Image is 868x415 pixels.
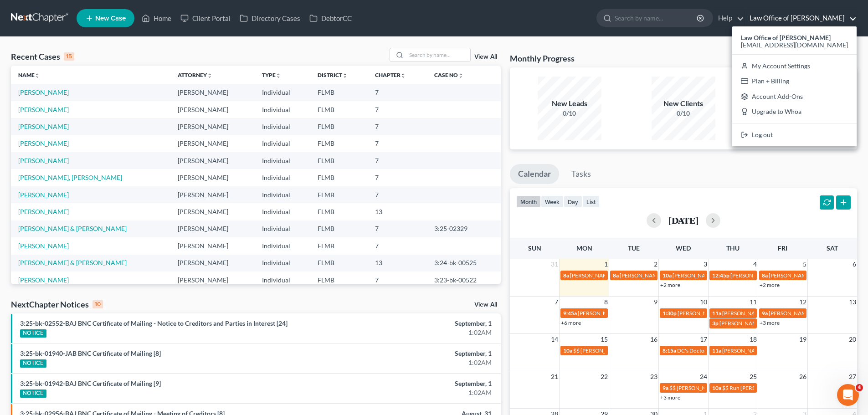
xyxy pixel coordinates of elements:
a: [PERSON_NAME], [PERSON_NAME] [18,174,122,181]
span: 9a [663,384,668,391]
div: 0/10 [652,109,715,118]
span: 4 [856,384,863,391]
a: [PERSON_NAME] [18,106,69,113]
a: +2 more [660,282,680,288]
td: Individual [255,203,310,220]
span: 8a [613,272,619,279]
td: Individual [255,152,310,169]
span: [PERSON_NAME] [673,272,715,279]
td: [PERSON_NAME] [170,84,255,101]
i: unfold_more [207,73,212,78]
iframe: Intercom live chat [837,384,859,406]
td: FLMB [310,220,368,237]
span: Fri [778,244,787,252]
a: [PERSON_NAME] & [PERSON_NAME] [18,225,127,232]
a: Attorneyunfold_more [178,72,212,78]
div: 1:02AM [340,328,492,337]
div: 0/10 [538,109,601,118]
a: Home [137,10,176,26]
td: [PERSON_NAME] [170,118,255,135]
span: 16 [649,334,658,345]
td: [PERSON_NAME] [170,272,255,288]
td: 7 [368,186,427,203]
span: 8a [762,272,768,279]
td: Individual [255,255,310,272]
a: 3:25-bk-02552-BAJ BNC Certificate of Mailing - Notice to Creditors and Parties in Interest [24] [20,319,288,327]
td: FLMB [310,152,368,169]
td: FLMB [310,84,368,101]
div: NOTICE [20,359,46,368]
td: 7 [368,135,427,152]
span: 24 [699,371,708,382]
a: View All [474,302,497,308]
td: [PERSON_NAME] [170,169,255,186]
i: unfold_more [401,73,406,78]
span: 10 [699,297,708,307]
td: 7 [368,118,427,135]
span: 11a [712,347,721,354]
span: 23 [649,371,658,382]
span: 22 [600,371,609,382]
a: Client Portal [176,10,235,26]
span: 8 [603,297,609,307]
span: 18 [749,334,758,345]
td: FLMB [310,203,368,220]
a: Law Office of [PERSON_NAME] [745,10,857,26]
button: list [582,195,600,208]
td: FLMB [310,255,368,272]
span: 14 [550,334,559,345]
span: Wed [676,244,691,252]
div: 10 [92,300,103,308]
span: 10a [563,347,572,354]
span: 26 [798,371,807,382]
span: 9 [653,297,658,307]
td: [PERSON_NAME] [170,255,255,272]
span: 25 [749,371,758,382]
span: Thu [726,244,740,252]
div: New Leads [538,98,601,109]
span: Sat [827,244,838,252]
strong: Law Office of [PERSON_NAME] [741,34,831,41]
td: FLMB [310,101,368,118]
td: FLMB [310,237,368,254]
td: Individual [255,135,310,152]
td: [PERSON_NAME] [170,152,255,169]
span: 5 [802,259,807,270]
td: FLMB [310,135,368,152]
div: September, 1 [340,379,492,388]
td: 3:24-bk-00525 [427,255,501,272]
a: Directory Cases [235,10,305,26]
span: 7 [554,297,559,307]
td: Individual [255,118,310,135]
span: 19 [798,334,807,345]
span: Sun [528,244,541,252]
td: 7 [368,101,427,118]
a: Calendar [510,164,559,184]
div: 1:02AM [340,358,492,367]
a: Chapterunfold_more [375,72,406,78]
a: [PERSON_NAME] [18,139,69,147]
td: Individual [255,169,310,186]
td: [PERSON_NAME] [170,203,255,220]
span: 9a [762,310,768,317]
span: 8:15a [663,347,676,354]
span: New Case [95,15,126,22]
td: 7 [368,152,427,169]
span: [PERSON_NAME] paying $500?? [769,310,847,317]
td: [PERSON_NAME] [170,186,255,203]
div: NOTICE [20,389,46,398]
a: Districtunfold_more [318,72,348,78]
a: My Account Settings [732,58,857,74]
span: [EMAIL_ADDRESS][DOMAIN_NAME] [741,41,848,49]
td: 7 [368,220,427,237]
a: Upgrade to Whoa [732,104,857,120]
a: [PERSON_NAME] [18,123,69,130]
span: 12:45p [712,272,729,279]
a: Plan + Billing [732,73,857,89]
a: View All [474,54,497,60]
span: [PERSON_NAME] [620,272,663,279]
a: Tasks [563,164,599,184]
div: Recent Cases [11,51,74,62]
td: Individual [255,84,310,101]
span: [PERSON_NAME] coming in for 341 [578,310,663,317]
